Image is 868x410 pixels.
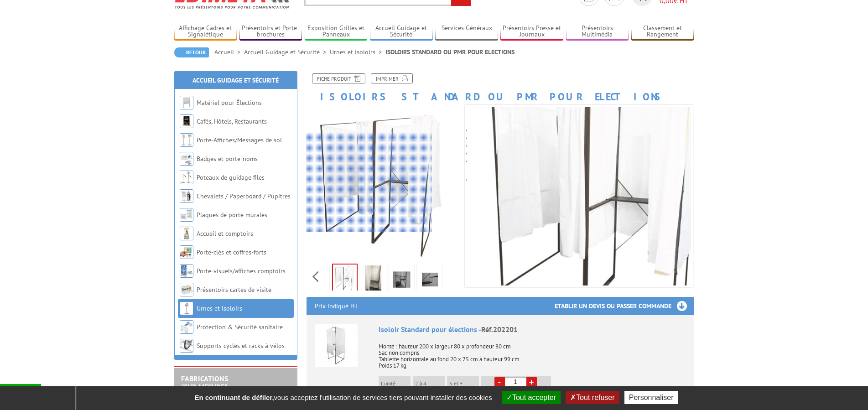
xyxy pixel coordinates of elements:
[194,394,274,401] strong: En continuant de défiler,
[244,48,330,56] a: Accueil Guidage et Sécurité
[305,24,368,39] a: Exposition Grilles et Panneaux
[526,377,537,387] a: +
[385,47,515,57] li: ISOLOIRS STANDARD OU PMR POUR ELECTIONS
[333,265,357,293] img: isoloir_elections_standard_202201.jpg
[180,171,193,184] img: Poteaux de guidage files
[197,304,242,312] a: Urnes et isoloirs
[419,265,441,294] img: isoloirs_pmr_pour_elections_202202_tablette_2.jpg
[371,73,413,83] a: Imprimer
[197,99,262,107] a: Matériel pour Élections
[566,24,629,39] a: Présentoirs Multimédia
[370,24,433,39] a: Accueil Guidage et Sécurité
[214,48,244,56] a: Accueil
[180,152,193,166] img: Badges et porte-noms
[449,380,479,387] p: 5 et +
[180,283,193,296] img: Présentoirs cartes de visite
[239,24,302,39] a: Présentoirs et Porte-brochures
[190,394,496,401] span: vous acceptez l'utilisation de services tiers pouvant installer des cookies
[180,264,193,278] img: Porte-visuels/affiches comptoirs
[197,323,283,331] a: Protection & Sécurité sanitaire
[197,117,267,125] a: Cafés, Hôtels, Restaurants
[197,211,267,219] a: Plaques de porte murales
[180,96,193,109] img: Matériel pour Élections
[180,301,193,315] img: Urnes et isoloirs
[174,47,209,57] a: Retour
[180,320,193,334] img: Protection & Sécurité sanitaire
[502,391,561,404] button: Tout accepter
[467,66,740,340] img: isoloir_elections_standard_202201.jpg
[180,189,193,203] img: Chevalets / Paperboard / Pupitres
[311,269,320,284] span: Previous
[180,114,193,128] img: Cafés, Hôtels, Restaurants
[197,173,265,182] a: Poteaux de guidage files
[315,324,358,367] img: Isoloir Standard pour élections
[631,24,694,39] a: Classement et Rangement
[197,136,282,144] a: Porte-Affiches/Messages de sol
[197,229,253,238] a: Accueil et comptoirs
[174,24,237,39] a: Affichage Cadres et Signalétique
[197,248,266,256] a: Porte-clés et coffres-forts
[197,285,271,294] a: Présentoirs cartes de visite
[192,76,279,84] a: Accueil Guidage et Sécurité
[197,155,258,163] a: Badges et porte-noms
[494,377,505,387] a: -
[381,380,411,387] p: L'unité
[624,391,678,404] button: Personnaliser (fenêtre modale)
[180,208,193,222] img: Plaques de porte murales
[379,324,686,335] div: Isoloir Standard pour élections -
[315,297,358,315] p: Prix indiqué HT
[197,267,286,275] a: Porte-visuels/affiches comptoirs
[197,342,285,350] a: Supports cycles et racks à vélos
[481,325,518,334] span: Réf.202201
[415,380,445,387] p: 2 à 4
[181,374,228,391] a: FABRICATIONS"Sur Mesure"
[500,24,563,39] a: Présentoirs Presse et Journaux
[180,133,193,147] img: Porte-Affiches/Messages de sol
[566,391,619,404] button: Tout refuser
[362,265,384,294] img: isoloirs_standard_pour_elections_202201_tablette.jpg
[180,245,193,259] img: Porte-clés et coffres-forts
[180,339,193,353] img: Supports cycles et racks à vélos
[330,48,385,56] a: Urnes et isoloirs
[435,24,498,39] a: Services Généraux
[390,265,412,294] img: isoloirs_pmr_pour_elections_202202_tablette.jpg
[555,297,694,315] h3: Etablir un devis ou passer commande
[312,73,365,83] a: Fiche produit
[180,227,193,240] img: Accueil et comptoirs
[379,337,686,369] p: Monté : hauteur 200 x largeur 80 x profondeur 80 cm Sac non compris Tablette horizontale au fond ...
[197,192,291,200] a: Chevalets / Paperboard / Pupitres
